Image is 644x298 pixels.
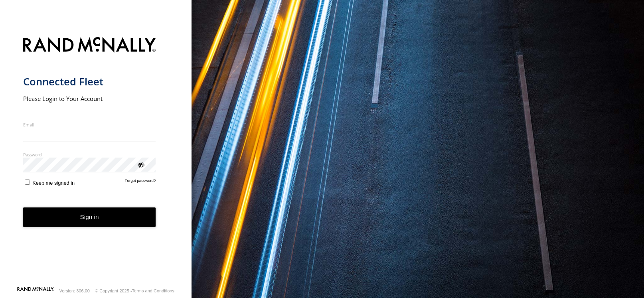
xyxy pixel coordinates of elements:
img: Rand McNally [23,36,156,56]
h1: Connected Fleet [23,75,156,88]
label: Password [23,152,156,158]
div: © Copyright 2025 - [95,288,174,293]
a: Terms and Conditions [132,288,174,293]
h2: Please Login to Your Account [23,95,156,103]
button: Sign in [23,207,156,227]
span: Keep me signed in [32,180,75,186]
form: main [23,32,169,286]
label: Email [23,122,156,128]
input: Keep me signed in [25,180,30,185]
div: ViewPassword [136,160,144,168]
div: Version: 306.00 [59,288,90,293]
a: Visit our Website [17,287,54,295]
a: Forgot password? [125,178,156,186]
